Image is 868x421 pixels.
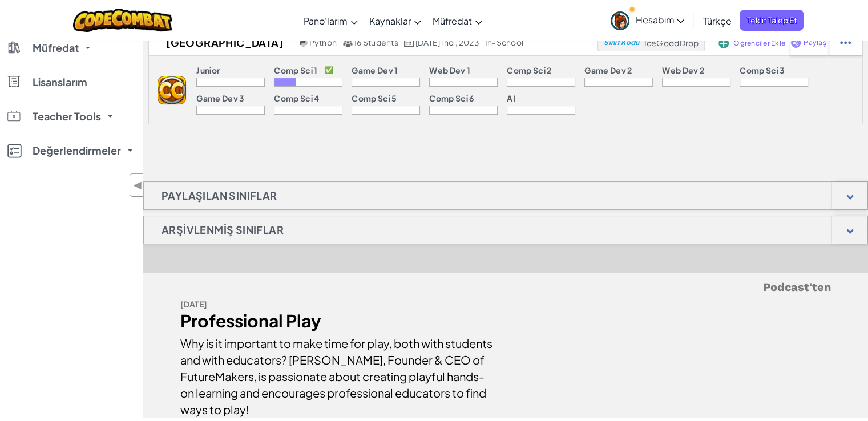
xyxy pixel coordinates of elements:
[180,278,831,296] h5: Podcast'ten
[298,5,364,36] a: Pano'larım
[429,66,470,75] p: Web Dev 1
[149,34,597,51] a: [GEOGRAPHIC_DATA] Python 16 Students [DATE]'inci, 2023 in-school
[635,14,684,26] span: Hesabım
[354,37,398,47] span: 16 Students
[133,177,143,193] span: ◀
[404,39,414,47] img: calendar.svg
[662,66,704,75] p: Web Dev 2
[804,39,826,46] span: Paylaş
[433,15,472,27] span: Müfredat
[605,2,690,38] a: Hesabım
[196,66,220,75] p: Junior
[790,38,801,48] img: IconShare_Purple.svg
[644,38,699,48] span: IceGoodDrop
[342,39,353,47] img: MultipleUsers.png
[149,34,297,51] h2: [GEOGRAPHIC_DATA]
[604,39,639,46] span: Sınıf Kodu
[611,11,629,30] img: avatar
[740,10,804,31] a: Teklif Talep Et
[309,37,337,47] span: Python
[274,66,317,75] p: Comp Sci 1
[840,38,851,48] img: IconStudentEllipsis.svg
[697,5,737,36] a: Türkçe
[733,40,785,47] span: Öğrenciler Ekle
[352,66,398,75] p: Game Dev 1
[304,15,348,27] span: Pano'larım
[144,216,301,244] h1: Arşivlenmiş Sınıflar
[369,15,411,27] span: Kaynaklar
[507,94,515,103] p: AI
[144,181,295,210] h1: Paylaşılan Sınıflar
[33,77,87,87] span: Lisanslarım
[300,39,308,47] img: python.png
[33,111,101,122] span: Teacher Tools
[180,313,497,329] div: Professional Play
[180,296,497,313] div: [DATE]
[180,329,497,418] div: Why is it important to make time for play, both with students and with educators? [PERSON_NAME], ...
[196,94,244,103] p: Game Dev 3
[415,37,479,47] span: [DATE]'inci, 2023
[364,5,427,36] a: Kaynaklar
[429,94,474,103] p: Comp Sci 6
[507,66,551,75] p: Comp Sci 2
[158,76,186,104] img: logo
[33,145,121,156] span: Değerlendirmeler
[427,5,488,36] a: Müfredat
[73,9,173,32] img: CodeCombat logo
[718,38,729,48] img: IconAddStudents.svg
[485,38,523,48] div: in-school
[584,66,632,75] p: Game Dev 2
[740,66,785,75] p: Comp Sci 3
[274,94,319,103] p: Comp Sci 4
[324,66,333,75] p: ✅
[352,94,397,103] p: Comp Sci 5
[703,15,731,27] span: Türkçe
[33,43,79,53] span: Müfredat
